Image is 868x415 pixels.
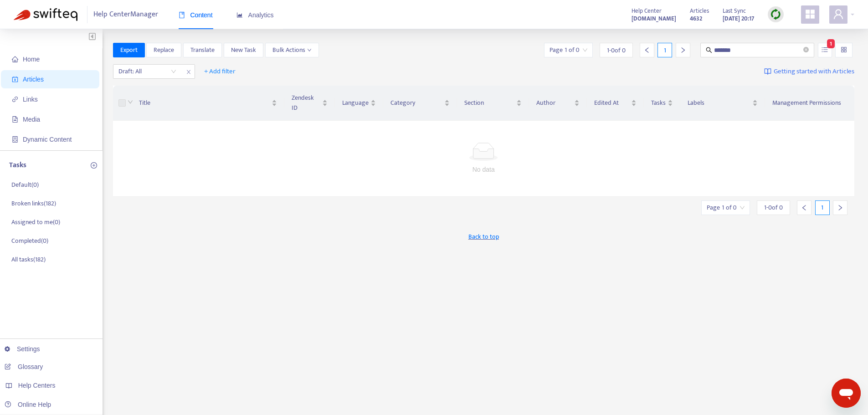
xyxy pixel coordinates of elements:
img: sync.dc5367851b00ba804db3.png [770,9,781,20]
span: appstore [805,9,816,20]
div: 1 [657,43,672,57]
span: Articles [23,76,44,83]
a: Getting started with Articles [764,64,854,79]
span: Translate [190,45,215,55]
span: Bulk Actions [272,45,312,55]
div: 1 [815,200,830,215]
p: All tasks ( 182 ) [11,255,46,264]
span: Edited At [594,98,629,108]
span: container [12,136,18,143]
button: Export [113,43,145,57]
span: + Add filter [204,66,236,77]
span: New Task [231,45,256,55]
img: Swifteq [14,8,77,21]
span: Analytics [236,11,274,19]
span: link [12,96,18,102]
span: Getting started with Articles [774,67,854,77]
span: Language [342,98,369,108]
span: Category [390,98,442,108]
span: 1 - 0 of 0 [764,203,783,212]
span: book [179,12,185,18]
span: Author [536,98,572,108]
th: Section [457,86,529,121]
th: Language [335,86,383,121]
span: search [706,47,712,53]
span: Tasks [651,98,666,108]
th: Title [132,86,284,121]
span: 1 - 0 of 0 [607,46,626,55]
span: Zendesk ID [292,93,320,113]
span: Back to top [468,232,499,241]
span: Content [179,11,213,19]
span: close-circle [803,46,809,55]
span: Help Centers [18,382,56,389]
button: Bulk Actionsdown [265,43,319,57]
span: area-chart [236,12,243,18]
button: Translate [183,43,222,57]
span: Last Sync [723,6,746,16]
span: left [644,47,650,53]
button: + Add filter [197,64,242,79]
span: Help Center [632,6,662,16]
strong: 4632 [690,14,702,24]
span: Home [23,56,40,63]
span: Links [23,96,38,103]
span: account-book [12,76,18,82]
th: Edited At [587,86,644,121]
span: close [183,67,195,77]
span: Dynamic Content [23,136,72,143]
span: left [801,205,807,211]
p: Completed ( 0 ) [11,236,48,246]
span: Help Center Manager [93,6,158,23]
th: Author [529,86,587,121]
span: plus-circle [91,162,97,169]
a: Online Help [5,401,51,408]
span: Media [23,116,40,123]
span: right [837,205,843,211]
iframe: Button to launch messaging window [832,379,861,408]
a: Settings [5,345,40,353]
a: [DOMAIN_NAME] [632,13,676,24]
p: Broken links ( 182 ) [11,199,56,208]
span: home [12,56,18,62]
span: close-circle [803,47,809,52]
span: Title [139,98,270,108]
div: No data [124,164,844,174]
span: file-image [12,116,18,123]
button: Replace [146,43,181,57]
span: down [307,48,312,52]
strong: [DATE] 20:17 [723,14,754,24]
span: down [128,99,133,105]
th: Category [383,86,457,121]
img: image-link [764,68,771,75]
th: Zendesk ID [284,86,335,121]
span: Section [464,98,514,108]
span: Articles [690,6,709,16]
span: unordered-list [822,46,828,53]
th: Tasks [644,86,680,121]
span: 1 [827,39,835,48]
span: user [833,9,844,20]
th: Labels [680,86,765,121]
button: New Task [224,43,263,57]
button: unordered-list [818,43,832,57]
p: Default ( 0 ) [11,180,39,190]
span: Labels [688,98,750,108]
p: Assigned to me ( 0 ) [11,217,60,227]
a: Glossary [5,363,43,370]
span: right [680,47,686,53]
span: Export [120,45,138,55]
th: Management Permissions [765,86,854,121]
p: Tasks [9,160,26,171]
span: Replace [154,45,174,55]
